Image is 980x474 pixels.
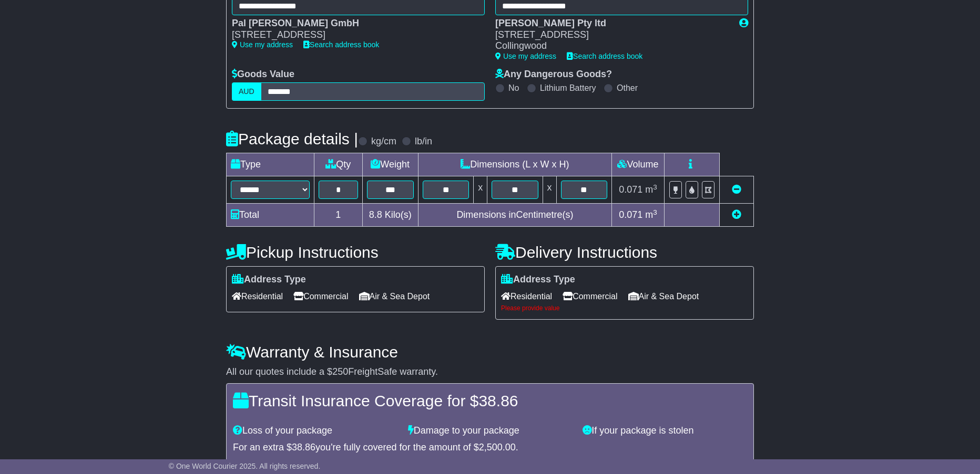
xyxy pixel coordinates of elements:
[227,204,314,227] td: Total
[226,244,485,261] h4: Pickup Instructions
[303,40,379,49] a: Search address book
[362,204,418,227] td: Kilo(s)
[415,136,432,148] label: lb/in
[478,392,518,409] span: 38.86
[232,40,293,49] a: Use my address
[403,425,578,437] div: Damage to your package
[232,274,306,286] label: Address Type
[362,153,418,176] td: Weight
[232,82,261,101] label: AUD
[645,184,657,195] span: m
[232,69,294,80] label: Goods Value
[495,52,556,60] a: Use my address
[611,153,664,176] td: Volume
[474,176,487,204] td: x
[495,40,729,52] div: Collingwood
[292,442,315,452] span: 38.86
[314,153,363,176] td: Qty
[232,29,474,41] div: [STREET_ADDRESS]
[371,136,396,148] label: kg/cm
[232,288,283,304] span: Residential
[226,343,754,361] h4: Warranty & Insurance
[169,462,321,470] span: © One World Courier 2025. All rights reserved.
[495,244,754,261] h4: Delivery Instructions
[418,204,611,227] td: Dimensions in Centimetre(s)
[233,442,747,454] div: For an extra $ you're fully covered for the amount of $ .
[232,18,474,29] div: Pal [PERSON_NAME] GmbH
[369,209,382,220] span: 8.8
[619,209,642,220] span: 0.071
[617,83,638,93] label: Other
[628,288,699,304] span: Air & Sea Depot
[508,83,519,93] label: No
[501,274,575,286] label: Address Type
[645,209,657,220] span: m
[332,366,348,377] span: 250
[501,304,748,312] div: Please provide value
[314,204,363,227] td: 1
[418,153,611,176] td: Dimensions (L x W x H)
[226,366,754,378] div: All our quotes include a $ FreightSafe warranty.
[228,425,403,437] div: Loss of your package
[653,208,657,216] sup: 3
[619,184,642,195] span: 0.071
[233,392,747,409] h4: Transit Insurance Coverage for $
[293,288,348,304] span: Commercial
[567,52,642,60] a: Search address book
[577,425,752,437] div: If your package is stolen
[495,69,612,80] label: Any Dangerous Goods?
[226,130,358,148] h4: Package details |
[479,442,516,452] span: 2,500.00
[501,288,552,304] span: Residential
[495,18,729,29] div: [PERSON_NAME] Pty ltd
[495,29,729,41] div: [STREET_ADDRESS]
[563,288,617,304] span: Commercial
[543,176,556,204] td: x
[732,209,741,220] a: Add new item
[227,153,314,176] td: Type
[540,83,596,93] label: Lithium Battery
[653,183,657,191] sup: 3
[732,184,741,195] a: Remove this item
[359,288,430,304] span: Air & Sea Depot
